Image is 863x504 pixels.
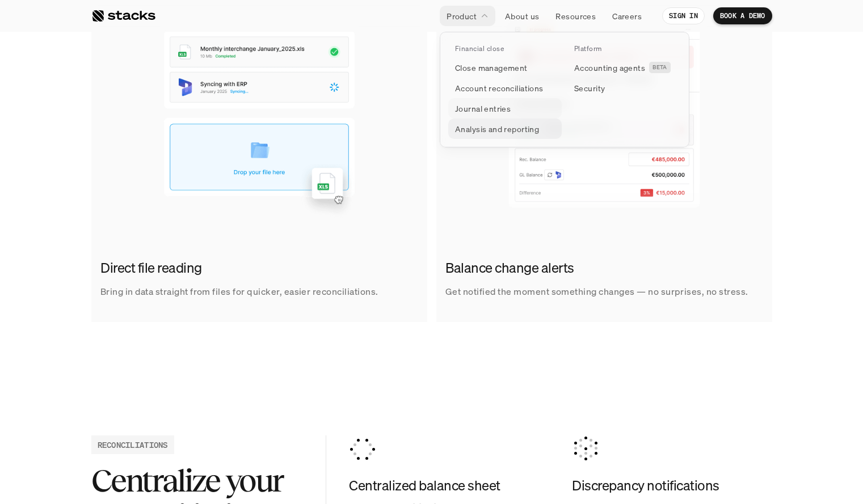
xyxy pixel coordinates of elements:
a: Analysis and reporting [448,118,562,139]
p: Resources [555,10,596,22]
a: BOOK A DEMO [713,7,772,24]
h4: Discrepancy notifications [572,476,772,495]
a: About us [498,6,546,26]
p: Financial close [455,45,504,53]
a: Close management [448,57,562,78]
p: Careers [612,10,642,22]
h2: Balance change alerts [445,259,757,278]
p: Close management [455,62,528,74]
p: About us [505,10,539,22]
p: Product [447,10,477,22]
p: BOOK A DEMO [720,12,765,20]
h4: Centralized balance sheet [349,476,549,495]
a: Journal entries [448,98,562,118]
p: Journal entries [455,103,511,115]
p: Get notified the moment something changes — no surprises, no stress. [445,283,748,300]
p: SIGN IN [669,12,698,20]
a: Careers [605,6,649,26]
a: Accounting agentsBETA [567,57,681,78]
a: SIGN IN [662,7,705,24]
p: Account reconciliations [455,82,544,94]
a: Account reconciliations [448,78,562,98]
p: Accounting agents [574,62,645,74]
h2: BETA [652,64,667,71]
p: Bring in data straight from files for quicker, easier reconciliations. [100,283,378,300]
h2: RECONCILIATIONS [98,439,168,451]
a: Privacy Policy [134,216,184,224]
a: Security [567,78,681,98]
h2: Direct file reading [100,259,412,278]
p: Security [574,82,605,94]
p: Platform [574,45,602,53]
p: Analysis and reporting [455,123,539,135]
a: Resources [549,6,603,26]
